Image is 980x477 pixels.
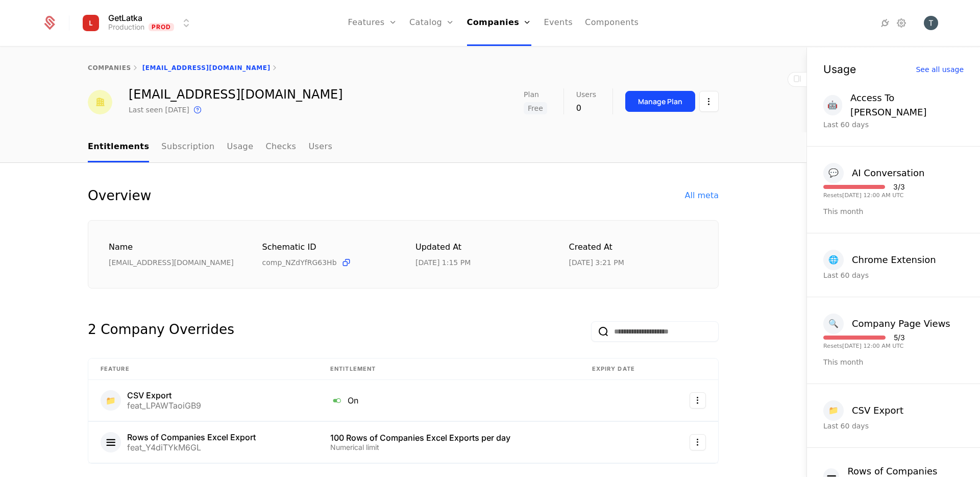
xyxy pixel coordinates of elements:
[924,16,938,30] img: Tsovak Harutyunyan
[101,390,121,411] div: 📁
[580,359,666,380] th: Expiry date
[330,444,568,451] div: Numerical limit
[823,64,856,75] div: Usage
[852,253,936,267] div: Chrome Extension
[823,163,924,183] button: 💬AI Conversation
[823,193,905,198] div: Resets [DATE] 12:00 AM UTC
[108,22,144,32] div: Production
[685,189,719,202] div: All meta
[823,400,903,421] button: 📁CSV Export
[690,392,706,409] button: Select action
[823,163,844,183] div: 💬
[850,91,964,120] div: Access To [PERSON_NAME]
[127,433,256,441] div: Rows of Companies Excel Export
[262,241,391,253] div: Schematic ID
[88,187,151,204] div: Overview
[638,97,682,107] div: Manage Plan
[924,16,938,30] button: Open user button
[129,88,343,101] div: [EMAIL_ADDRESS][DOMAIN_NAME]
[576,102,596,114] div: 0
[318,359,580,380] th: Entitlement
[852,166,924,180] div: AI Conversation
[823,250,936,270] button: 🌐Chrome Extension
[415,241,545,254] div: Updated at
[823,421,964,431] div: Last 60 days
[879,17,891,29] a: Integrations
[569,241,698,254] div: Created at
[690,434,706,450] button: Select action
[823,91,964,120] button: 🤖Access To [PERSON_NAME]
[823,95,842,115] div: 🤖
[823,314,844,334] div: 🔍
[308,132,332,162] a: Users
[88,359,318,380] th: Feature
[88,321,234,342] div: 2 Company Overrides
[265,132,296,162] a: Checks
[895,17,908,29] a: Settings
[893,183,905,190] div: 3 / 3
[227,132,254,162] a: Usage
[823,357,964,367] div: This month
[330,434,568,442] div: 100 Rows of Companies Excel Exports per day
[916,66,964,73] div: See all usage
[88,132,332,162] ul: Choose Sub Page
[330,394,568,407] div: On
[823,270,964,280] div: Last 60 days
[88,132,719,162] nav: Main
[823,343,905,349] div: Resets [DATE] 12:00 AM UTC
[823,250,844,270] div: 🌐
[699,91,719,112] button: Select action
[127,391,201,399] div: CSV Export
[823,120,964,130] div: Last 60 days
[88,64,131,71] a: companies
[823,206,964,217] div: This month
[129,105,189,115] div: Last seen [DATE]
[82,12,193,34] button: Select environment
[852,317,950,331] div: Company Page Views
[79,11,103,35] img: GetLatka
[108,14,142,22] span: GetLatka
[109,241,238,254] div: Name
[127,401,201,410] div: feat_LPAWTaoiGB9
[149,23,175,31] span: Prod
[576,91,596,98] span: Users
[415,257,471,268] div: 9/26/25, 1:15 PM
[894,334,905,341] div: 5 / 3
[88,90,112,114] img: tsovaktestlatka@mailinator.com
[88,132,149,162] a: Entitlements
[823,400,844,421] div: 📁
[109,257,238,268] div: [EMAIL_ADDRESS][DOMAIN_NAME]
[524,102,547,114] span: Free
[852,403,903,418] div: CSV Export
[262,257,337,268] span: comp_NZdYfRG63Hb
[823,314,950,334] button: 🔍Company Page Views
[569,257,624,268] div: 9/24/25, 3:21 PM
[625,91,695,112] button: Manage Plan
[127,443,256,451] div: feat_Y4diTYkM6GL
[524,91,539,98] span: Plan
[161,132,214,162] a: Subscription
